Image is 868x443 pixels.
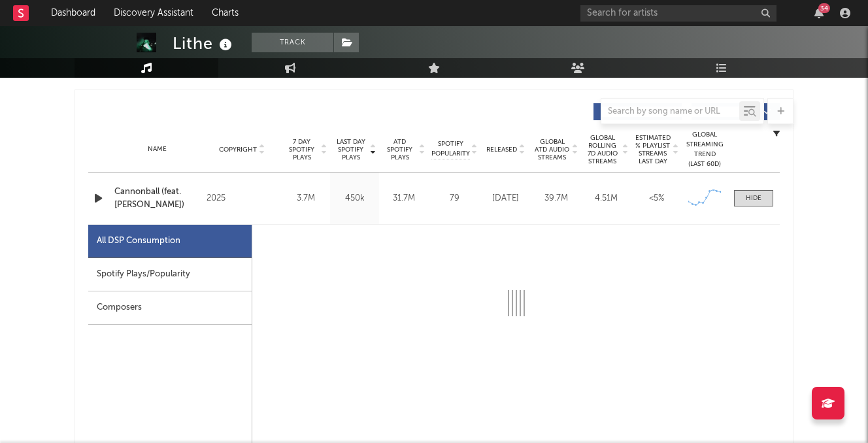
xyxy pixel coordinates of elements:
[685,130,724,169] div: Global Streaming Trend (Last 60D)
[88,291,252,325] div: Composers
[382,192,425,205] div: 31.7M
[173,33,235,54] div: Lithe
[252,33,333,52] button: Track
[486,146,517,154] span: Released
[534,138,570,161] span: Global ATD Audio Streams
[219,146,257,154] span: Copyright
[88,258,252,291] div: Spotify Plays/Popularity
[635,134,671,165] span: Estimated % Playlist Streams Last Day
[484,192,527,205] div: [DATE]
[382,138,417,161] span: ATD Spotify Plays
[114,186,200,211] a: Cannonball (feat. [PERSON_NAME])
[284,138,319,161] span: 7 Day Spotify Plays
[284,192,327,205] div: 3.7M
[333,138,368,161] span: Last Day Spotify Plays
[635,192,678,205] div: <5%
[114,144,200,154] div: Name
[584,192,628,205] div: 4.51M
[207,191,278,206] div: 2025
[97,233,180,249] div: All DSP Consumption
[534,192,578,205] div: 39.7M
[580,5,776,22] input: Search for artists
[333,192,376,205] div: 450k
[431,192,477,205] div: 79
[814,8,824,18] button: 34
[88,225,252,258] div: All DSP Consumption
[431,139,470,159] span: Spotify Popularity
[818,3,830,13] div: 34
[601,107,739,117] input: Search by song name or URL
[584,134,620,165] span: Global Rolling 7D Audio Streams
